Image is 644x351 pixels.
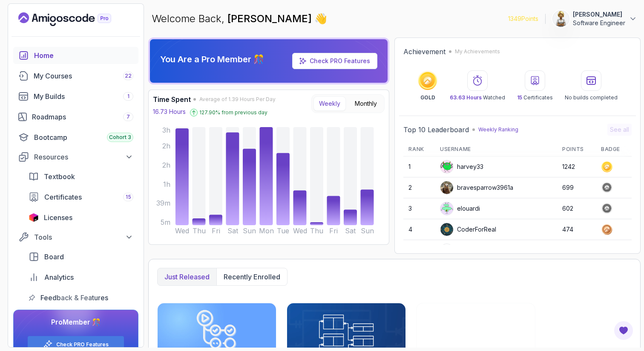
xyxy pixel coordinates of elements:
img: default monster avatar [440,160,453,173]
td: 699 [557,177,596,198]
img: default monster avatar [440,202,453,215]
div: Home [34,50,133,61]
div: Resources [34,152,133,162]
span: 👋 [314,12,327,26]
tspan: Sat [345,226,356,235]
button: Just released [158,268,216,285]
p: No builds completed [565,94,618,101]
button: Tools [13,229,138,245]
a: bootcamp [13,129,138,146]
td: 2 [403,177,435,198]
tspan: Sun [243,226,256,235]
p: 1349 Points [508,15,538,23]
p: 16.73 Hours [153,107,186,116]
div: CoderForReal [440,223,496,236]
h3: Time Spent [153,94,191,104]
tspan: Wed [175,226,189,235]
span: Cohort 3 [109,134,131,141]
th: Rank [403,142,435,157]
p: Just released [164,272,210,282]
a: builds [13,88,138,105]
button: Resources [13,149,138,165]
td: 474 [557,219,596,240]
a: analytics [23,269,138,286]
button: Monthly [349,96,382,111]
div: elouardi [440,202,480,215]
tspan: Fri [329,226,338,235]
div: harvey33 [440,160,483,174]
p: 127.90 % from previous day [199,109,267,116]
a: Check PRO Features [310,57,370,64]
tspan: Fri [212,226,220,235]
td: 4 [403,219,435,240]
span: Analytics [44,272,74,282]
span: Certificates [44,192,82,202]
p: You Are a Pro Member 🎊 [160,53,264,65]
a: licenses [23,209,138,226]
tspan: 3h [162,126,170,134]
img: user profile image [440,181,453,194]
a: roadmaps [13,108,138,125]
img: user profile image [440,223,453,236]
p: Software Engineer [573,19,625,27]
button: user profile image[PERSON_NAME]Software Engineer [552,10,637,27]
button: See all [607,124,632,136]
h2: Achievement [403,46,446,57]
td: 1 [403,157,435,177]
div: My Builds [34,91,133,102]
a: textbook [23,168,138,185]
span: 63.63 Hours [450,94,482,101]
div: Tools [34,232,133,242]
img: user profile image [440,244,453,257]
img: user profile image [553,11,569,27]
tspan: Sat [227,226,239,235]
tspan: 1h [163,180,170,189]
td: 602 [557,198,596,219]
a: certificates [23,189,138,206]
span: 7 [126,113,130,120]
td: 1242 [557,157,596,177]
span: 1 [127,93,129,100]
p: [PERSON_NAME] [573,10,625,19]
th: Badge [596,142,632,157]
tspan: Thu [193,226,206,235]
a: courses [13,67,138,84]
tspan: Sun [361,226,374,235]
span: Board [44,252,64,262]
tspan: 2h [162,142,170,150]
div: bravesparrow3961a [440,181,513,194]
th: Points [557,142,596,157]
tspan: 5m [161,218,170,226]
h2: Top 10 Leaderboard [403,125,469,135]
p: Welcome Back, [152,12,327,26]
div: Roadmaps [32,112,133,122]
tspan: Thu [310,226,323,235]
a: board [23,248,138,265]
a: Landing page [18,12,131,26]
a: feedback [23,289,138,306]
p: GOLD [420,94,435,101]
tspan: 2h [162,161,170,169]
td: 5 [403,240,435,261]
tspan: Tue [277,226,289,235]
td: 3 [403,198,435,219]
tspan: 39m [156,199,170,207]
span: Textbook [44,171,75,182]
p: Certificates [517,94,553,101]
div: IssaKass [440,244,481,257]
p: Weekly Ranking [478,126,518,133]
th: Username [435,142,557,157]
span: [PERSON_NAME] [227,12,314,25]
p: Watched [450,94,505,101]
span: Licenses [44,212,72,223]
a: Check PRO Features [56,341,109,348]
tspan: Mon [259,226,274,235]
button: Open Feedback Button [613,320,634,341]
p: My Achievements [455,48,500,55]
div: Bootcamp [34,132,133,142]
div: My Courses [34,71,133,81]
span: 22 [125,73,132,79]
span: Feedback & Features [40,293,108,303]
tspan: Wed [293,226,307,235]
a: Check PRO Features [292,53,377,69]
